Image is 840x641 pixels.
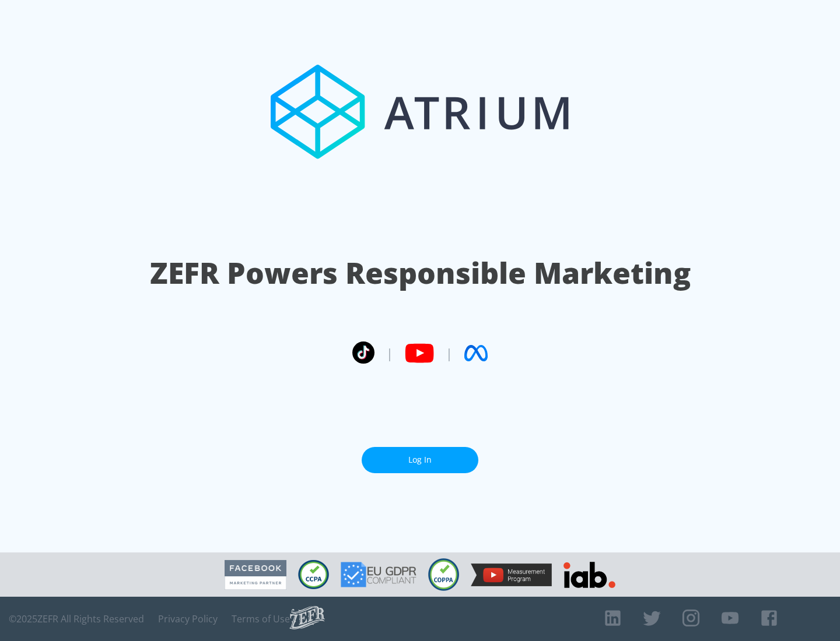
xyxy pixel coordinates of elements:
span: © 2025 ZEFR All Rights Reserved [9,613,144,625]
span: | [386,344,393,362]
img: IAB [563,562,615,588]
img: Facebook Marketing Partner [225,560,286,590]
img: GDPR Compliant [341,562,416,587]
img: YouTube Measurement Program [471,563,552,586]
a: Privacy Policy [158,613,218,625]
h1: ZEFR Powers Responsible Marketing [150,253,691,293]
img: COPPA Compliant [428,558,459,591]
a: Terms of Use [232,613,290,625]
a: Log In [362,447,478,473]
img: CCPA Compliant [298,560,329,589]
span: | [446,344,453,362]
